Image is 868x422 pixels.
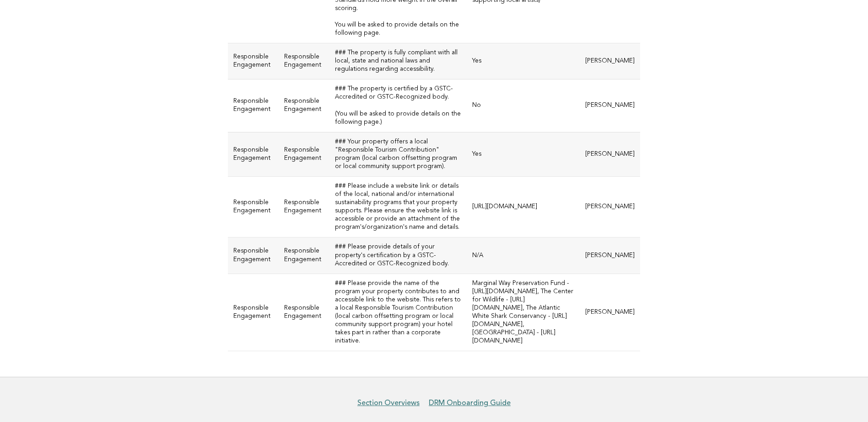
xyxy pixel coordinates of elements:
td: [PERSON_NAME] [580,79,640,132]
td: Responsible Engagement [228,274,279,351]
td: ### Please provide the name of the program your property contributes to and accessible link to th... [329,274,467,351]
td: [PERSON_NAME] [580,132,640,176]
td: [PERSON_NAME] [580,43,640,79]
td: ### Please provide details of your property's certification by a GSTC-Accredited or GSTC-Recogniz... [329,237,467,274]
td: No [467,79,580,132]
td: Responsible Engagement [228,79,279,132]
td: [PERSON_NAME] [580,237,640,274]
td: Responsible Engagement [228,237,279,274]
td: ### Your property offers a local "Responsible Tourism Contribution" program (local carbon offsett... [329,132,467,176]
td: Yes [467,43,580,79]
td: ### The property is fully compliant with all local, state and national laws and regulations regar... [329,43,467,79]
td: Responsible Engagement [279,274,329,351]
td: [URL][DOMAIN_NAME] [467,176,580,237]
td: Responsible Engagement [279,176,329,237]
td: Responsible Engagement [279,237,329,274]
td: N/A [467,237,580,274]
td: Responsible Engagement [228,132,279,176]
td: Responsible Engagement [279,43,329,79]
td: ### The property is certified by a GSTC-Accredited or GSTC-Recognized body. (You will be asked to... [329,79,467,132]
td: ### Please include a website link or details of the local, national and/or international sustaina... [329,176,467,237]
td: [PERSON_NAME] [580,274,640,351]
a: DRM Onboarding Guide [429,398,511,407]
td: Marginal Way Preservation Fund - [URL][DOMAIN_NAME], The Center for Wildlife - [URL][DOMAIN_NAME]... [467,274,580,351]
td: Responsible Engagement [279,132,329,176]
td: Responsible Engagement [228,43,279,79]
a: Section Overviews [357,398,420,407]
td: Responsible Engagement [228,176,279,237]
td: [PERSON_NAME] [580,176,640,237]
td: Responsible Engagement [279,79,329,132]
td: Yes [467,132,580,176]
